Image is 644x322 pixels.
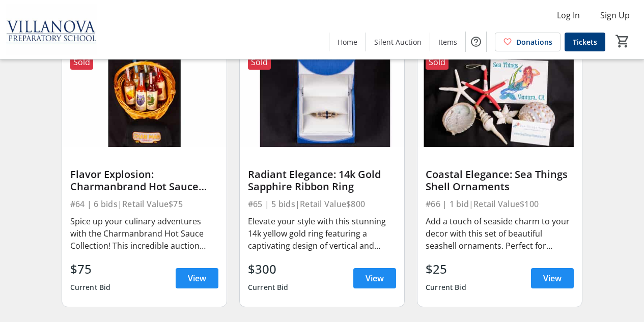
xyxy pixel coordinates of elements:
[557,9,580,21] span: Log In
[248,215,396,252] div: Elevate your style with this stunning 14k yellow gold ring featuring a captivating design of vert...
[338,37,357,47] span: Home
[549,7,588,23] button: Log In
[426,197,574,211] div: #66 | 1 bid | Retail Value $100
[366,33,430,51] a: Silent Auction
[573,37,597,47] span: Tickets
[240,54,404,147] img: Radiant Elegance: 14k Gold Sapphire Ribbon Ring
[248,260,289,278] div: $300
[70,215,218,252] div: Spice up your culinary adventures with the Charmanbrand Hot Sauce Collection! This incredible auc...
[516,37,552,47] span: Donations
[248,197,396,211] div: #65 | 5 bids | Retail Value $800
[188,272,206,284] span: View
[374,37,422,47] span: Silent Auction
[176,268,218,288] a: View
[426,260,466,278] div: $25
[495,33,561,51] a: Donations
[438,37,457,47] span: Items
[543,272,562,284] span: View
[248,278,289,297] div: Current Bid
[70,260,111,278] div: $75
[248,168,396,193] div: Radiant Elegance: 14k Gold Sapphire Ribbon Ring
[70,197,218,211] div: #64 | 6 bids | Retail Value $75
[70,278,111,297] div: Current Bid
[613,32,632,50] button: Cart
[466,32,486,52] button: Help
[565,33,605,51] a: Tickets
[366,272,384,284] span: View
[426,278,466,297] div: Current Bid
[6,4,97,55] img: Villanova Preparatory School's Logo
[353,268,396,288] a: View
[600,9,630,21] span: Sign Up
[329,33,366,51] a: Home
[531,268,574,288] a: View
[248,54,271,70] div: Sold
[417,54,582,147] img: Coastal Elegance: Sea Things Shell Ornaments
[70,54,93,70] div: Sold
[426,54,449,70] div: Sold
[426,215,574,252] div: Add a touch of seaside charm to your decor with this set of beautiful seashell ornaments. Perfect...
[70,168,218,193] div: Flavor Explosion: Charmanbrand Hot Sauce Collection
[430,33,465,51] a: Items
[592,7,638,23] button: Sign Up
[426,168,574,193] div: Coastal Elegance: Sea Things Shell Ornaments
[62,54,227,147] img: Flavor Explosion: Charmanbrand Hot Sauce Collection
